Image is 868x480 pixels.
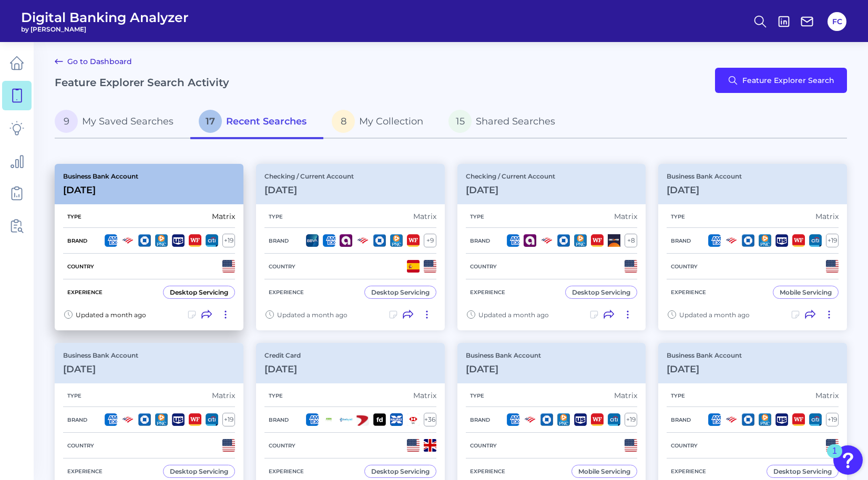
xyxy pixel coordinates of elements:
[55,106,190,139] a: 9My Saved Searches
[264,363,301,375] h3: [DATE]
[667,213,689,220] h5: Type
[815,391,839,400] div: Matrix
[264,172,354,180] p: Checking / Current Account
[63,237,91,244] h5: Brand
[826,234,839,247] div: + 19
[448,110,472,133] span: 15
[667,392,689,399] h5: Type
[466,237,494,244] h5: Brand
[466,263,501,270] h5: Country
[277,311,348,319] span: Updated a month ago
[572,288,630,296] div: Desktop Servicing
[323,106,440,139] a: 8My Collection
[21,9,189,25] span: Digital Banking Analyzer
[55,55,132,68] a: Go to Dashboard
[63,263,98,270] h5: Country
[63,363,138,375] h3: [DATE]
[170,288,228,296] div: Desktop Servicing
[264,392,287,399] h5: Type
[264,468,308,475] h5: Experience
[773,467,832,475] div: Desktop Servicing
[413,391,436,400] div: Matrix
[815,212,839,221] div: Matrix
[264,351,301,359] p: Credit Card
[424,413,436,426] div: + 36
[371,288,430,296] div: Desktop Servicing
[780,288,832,296] div: Mobile Servicing
[667,363,742,375] h3: [DATE]
[212,212,235,221] div: Matrix
[264,213,287,220] h5: Type
[478,311,549,319] span: Updated a month ago
[667,468,710,475] h5: Experience
[424,234,436,247] div: + 9
[21,25,189,33] span: by [PERSON_NAME]
[625,413,637,426] div: + 19
[264,416,293,423] h5: Brand
[63,172,138,180] p: Business Bank Account
[658,164,847,330] a: Business Bank Account[DATE]TypeMatrixBrand+19CountryExperienceMobile ServicingUpdated a month ago
[264,289,308,296] h5: Experience
[264,442,300,449] h5: Country
[457,164,646,330] a: Checking / Current Account[DATE]TypeMatrixBrand+8CountryExperienceDesktop ServicingUpdated a mont...
[440,106,572,139] a: 15Shared Searches
[359,116,423,127] span: My Collection
[63,184,138,196] h3: [DATE]
[667,184,742,196] h3: [DATE]
[466,172,555,180] p: Checking / Current Account
[466,442,501,449] h5: Country
[332,110,355,133] span: 8
[667,289,710,296] h5: Experience
[466,184,555,196] h3: [DATE]
[264,184,354,196] h3: [DATE]
[578,467,630,475] div: Mobile Servicing
[371,467,430,475] div: Desktop Servicing
[614,212,637,221] div: Matrix
[466,416,494,423] h5: Brand
[222,413,235,426] div: + 19
[667,237,695,244] h5: Brand
[667,416,695,423] h5: Brand
[63,442,98,449] h5: Country
[63,289,107,296] h5: Experience
[222,234,235,247] div: + 19
[742,76,834,85] span: Feature Explorer Search
[466,213,488,220] h5: Type
[63,468,107,475] h5: Experience
[63,351,138,359] p: Business Bank Account
[63,213,86,220] h5: Type
[212,391,235,400] div: Matrix
[413,212,436,221] div: Matrix
[264,237,293,244] h5: Brand
[614,391,637,400] div: Matrix
[256,164,445,330] a: Checking / Current Account[DATE]TypeMatrixBrand+9CountryExperienceDesktop ServicingUpdated a mont...
[833,445,863,475] button: Open Resource Center, 1 new notification
[832,451,837,465] div: 1
[828,12,846,31] button: FC
[466,363,541,375] h3: [DATE]
[199,110,222,133] span: 17
[667,263,702,270] h5: Country
[55,164,243,330] a: Business Bank Account[DATE]TypeMatrixBrand+19CountryExperienceDesktop ServicingUpdated a month ago
[226,116,307,127] span: Recent Searches
[466,289,509,296] h5: Experience
[466,351,541,359] p: Business Bank Account
[82,116,173,127] span: My Saved Searches
[679,311,750,319] span: Updated a month ago
[466,468,509,475] h5: Experience
[476,116,555,127] span: Shared Searches
[76,311,146,319] span: Updated a month ago
[667,442,702,449] h5: Country
[190,106,323,139] a: 17Recent Searches
[715,68,847,93] button: Feature Explorer Search
[63,416,91,423] h5: Brand
[466,392,488,399] h5: Type
[667,351,742,359] p: Business Bank Account
[264,263,300,270] h5: Country
[826,413,839,426] div: + 19
[55,76,229,89] h2: Feature Explorer Search Activity
[55,110,78,133] span: 9
[170,467,228,475] div: Desktop Servicing
[625,234,637,247] div: + 8
[63,392,86,399] h5: Type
